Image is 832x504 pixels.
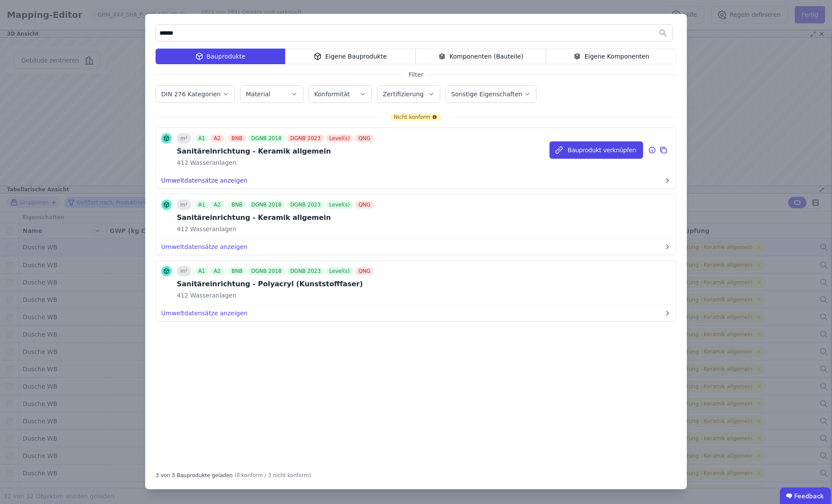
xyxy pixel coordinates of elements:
div: Bauprodukte [156,49,285,64]
label: Sonstige Eigenschaften [451,91,524,98]
div: Nicht konform [390,113,442,121]
div: QNG [355,201,374,209]
div: DGNB 2018 [248,267,285,275]
div: Sanitäreinrichtung - Keramik allgemein [177,213,376,223]
span: Filter [403,70,429,79]
button: DIN 276 Kategorien [156,86,234,102]
button: Zertifizierung [377,86,440,102]
div: Eigene Komponenten [546,49,676,64]
div: A2 [210,134,224,142]
span: 412 [177,225,188,233]
div: A2 [210,201,224,209]
div: Level(s) [326,267,353,275]
div: BNB [228,201,246,209]
div: DGNB 2018 [248,201,285,209]
span: 412 [177,291,188,300]
div: A1 [195,267,209,275]
button: Umweltdatensätze anzeigen [156,305,676,321]
button: Umweltdatensätze anzeigen [156,173,676,188]
label: DIN 276 Kategorien [161,91,222,98]
button: Konformität [309,86,371,102]
span: 412 [177,158,188,167]
div: DGNB 2023 [287,201,324,209]
div: DGNB 2018 [248,134,285,142]
div: DGNB 2023 [287,134,324,142]
div: QNG [355,267,374,275]
div: A2 [210,267,224,275]
label: Material [246,91,272,98]
div: Level(s) [326,134,353,142]
label: Konformität [314,91,351,98]
div: QNG [355,134,374,142]
div: (0 konform / 3 nicht konform) [234,468,311,479]
span: Wasseranlagen [188,225,237,233]
span: Wasseranlagen [188,291,237,300]
div: DGNB 2023 [287,267,324,275]
div: m² [177,133,191,144]
div: Eigene Bauprodukte [285,49,416,64]
div: Level(s) [326,201,353,209]
div: Sanitäreinrichtung - Keramik allgemein [177,146,376,157]
div: BNB [228,267,246,275]
div: BNB [228,134,246,142]
span: Wasseranlagen [188,158,237,167]
button: Umweltdatensätze anzeigen [156,239,676,255]
div: A1 [195,134,209,142]
button: Bauprodukt verknüpfen [549,141,643,159]
div: m² [177,200,191,210]
div: Sanitäreinrichtung - Polyacryl (Kunststofffaser) [177,279,376,289]
button: Material [240,86,303,102]
div: A1 [195,201,209,209]
button: Sonstige Eigenschaften [446,86,536,102]
label: Zertifizierung [383,91,425,98]
div: m² [177,266,191,276]
div: 3 von 3 Bauprodukte geladen [156,468,233,479]
div: Komponenten (Bauteile) [416,49,546,64]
